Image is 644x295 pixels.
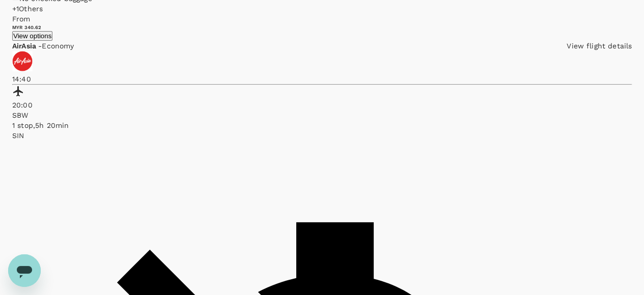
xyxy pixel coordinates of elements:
p: SBW [12,110,632,120]
p: SIN [12,130,632,141]
span: + 1 [12,5,19,13]
span: Others [19,5,43,13]
p: 14:40 [12,74,632,84]
div: +1Others [12,4,632,14]
p: 20:00 [12,100,632,110]
span: AirAsia [12,42,38,50]
span: Economy [42,42,74,50]
span: From [12,15,31,23]
div: 1 stop , 5h 20min [12,120,632,130]
img: AK [12,51,33,71]
h6: MYR 340.62 [12,24,632,31]
iframe: Button to launch messaging window [8,254,41,287]
span: - [38,42,42,50]
button: View options [12,31,52,41]
p: View flight details [567,41,632,51]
